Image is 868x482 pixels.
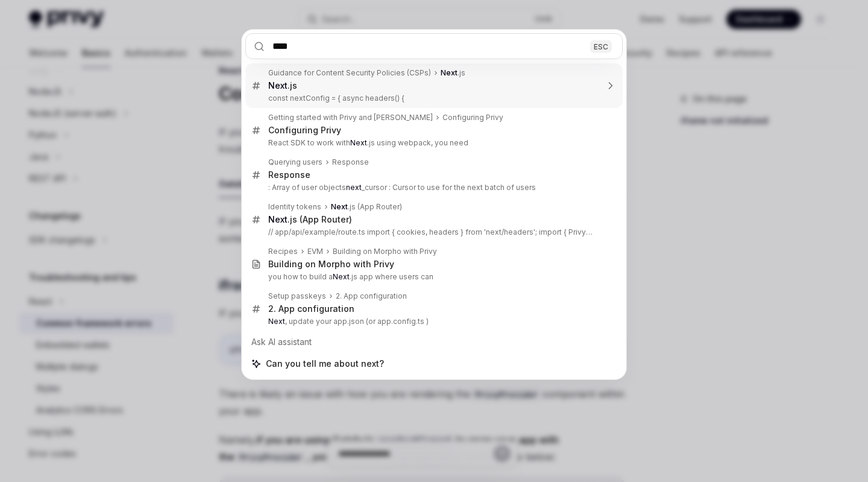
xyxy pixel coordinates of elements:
[346,183,362,192] b: next
[590,40,612,52] div: ESC
[441,68,465,78] div: .js
[266,358,384,370] span: Can you tell me about next?
[268,272,597,282] p: you how to build a .js app where users can
[332,157,369,167] div: Response
[442,113,503,122] div: Configuring Privy
[268,183,597,192] p: : Array of user objects _cursor : Cursor to use for the next batch of users
[268,303,354,314] div: 2. App configuration
[268,291,326,301] div: Setup passkeys
[333,247,437,256] div: Building on Morpho with Privy
[245,331,623,353] div: Ask AI assistant
[268,317,597,326] p: , update your app.json (or app.config.ts )
[350,138,367,147] b: Next
[268,227,597,237] p: // app/api/example/route.ts import { cookies, headers } from 'next/headers'; import { PrivyClient }
[268,80,288,90] b: Next
[307,247,323,256] div: EVM
[333,272,350,281] b: Next
[268,247,298,256] div: Recipes
[441,68,458,77] b: Next
[268,317,285,326] b: Next
[268,214,288,224] b: Next
[268,113,433,122] div: Getting started with Privy and [PERSON_NAME]
[268,125,341,136] div: Configuring Privy
[331,202,348,211] b: Next
[268,138,597,148] p: React SDK to work with .js using webpack, you need
[268,68,431,78] div: Guidance for Content Security Policies (CSPs)
[268,157,322,167] div: Querying users
[268,202,321,212] div: Identity tokens
[268,214,352,225] div: .js (App Router)
[268,94,597,103] p: const nextConfig = { async headers() {
[268,259,394,270] div: Building on Morpho with Privy
[331,202,402,212] div: .js (App Router)
[336,291,407,301] div: 2. App configuration
[268,170,310,180] div: Response
[268,80,297,91] div: .js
